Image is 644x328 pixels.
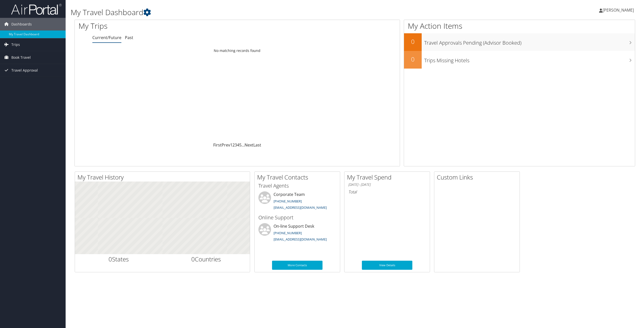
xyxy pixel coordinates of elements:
li: On-line Support Desk [256,223,339,244]
a: Current/Future [92,35,121,40]
a: [PERSON_NAME] [599,3,639,18]
a: 5 [239,142,241,148]
img: airportal-logo.png [11,3,62,15]
a: [EMAIL_ADDRESS][DOMAIN_NAME] [274,237,327,242]
span: Trips [11,38,20,51]
a: Next [245,142,253,148]
h1: My Travel Dashboard [71,7,449,18]
a: Past [125,35,133,40]
h2: My Travel Contacts [257,173,340,182]
h2: My Travel History [77,173,250,182]
h3: Travel Agents [258,182,336,189]
a: [PHONE_NUMBER] [274,231,302,235]
span: Book Travel [11,51,31,64]
h2: Countries [166,255,246,263]
h3: Trips Missing Hotels [424,54,635,64]
a: 3 [235,142,237,148]
a: [EMAIL_ADDRESS][DOMAIN_NAME] [274,205,327,210]
td: No matching records found [75,46,400,55]
a: 2 [232,142,235,148]
h2: 0 [404,55,422,64]
h1: My Action Items [404,21,635,31]
h6: [DATE] - [DATE] [348,182,426,187]
h2: States [79,255,159,263]
a: Last [253,142,261,148]
a: View Details [362,261,412,270]
a: 0Trips Missing Hotels [404,51,635,69]
a: 1 [230,142,232,148]
h1: My Trips [78,21,260,31]
a: More Contacts [272,261,323,270]
a: 0Travel Approvals Pending (Advisor Booked) [404,33,635,51]
span: [PERSON_NAME] [603,7,634,13]
span: Travel Approval [11,64,38,77]
h3: Online Support [258,214,336,221]
span: Dashboards [11,18,32,31]
span: … [241,142,245,148]
h6: Total [348,189,426,195]
a: First [213,142,222,148]
a: 4 [237,142,239,148]
a: Prev [222,142,230,148]
h2: Custom Links [437,173,520,182]
h2: 0 [404,37,422,46]
a: [PHONE_NUMBER] [274,199,302,203]
span: 0 [109,255,112,263]
li: Corporate Team [256,191,339,212]
h2: My Travel Spend [347,173,430,182]
span: 0 [191,255,195,263]
h3: Travel Approvals Pending (Advisor Booked) [424,37,635,46]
